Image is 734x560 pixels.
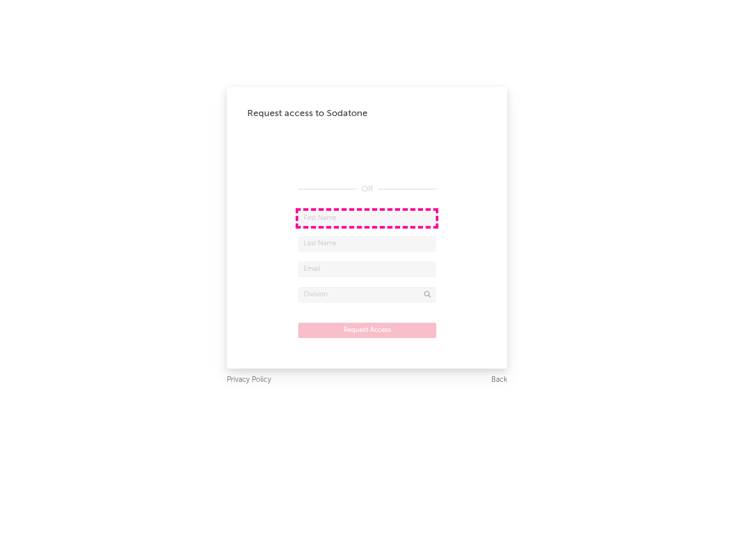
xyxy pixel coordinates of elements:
[491,374,507,386] a: Back
[247,107,487,120] div: Request access to Sodatone
[298,323,436,338] button: Request Access
[227,374,271,386] a: Privacy Policy
[298,262,436,277] input: Email
[298,211,436,226] input: First Name
[298,236,436,251] input: Last Name
[298,183,436,195] div: OR
[298,287,436,302] input: Division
